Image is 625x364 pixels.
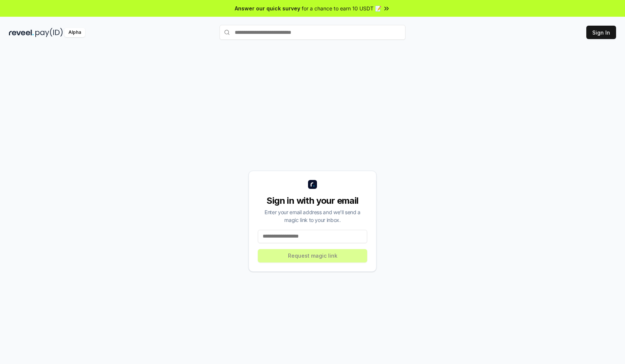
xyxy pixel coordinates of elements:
[302,4,381,12] span: for a chance to earn 10 USDT 📝
[235,4,300,12] span: Answer our quick survey
[64,28,85,37] div: Alpha
[308,180,317,189] img: logo_small
[258,195,367,207] div: Sign in with your email
[35,28,63,37] img: pay_id
[9,28,34,37] img: reveel_dark
[258,208,367,224] div: Enter your email address and we’ll send a magic link to your inbox.
[586,26,616,39] button: Sign In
